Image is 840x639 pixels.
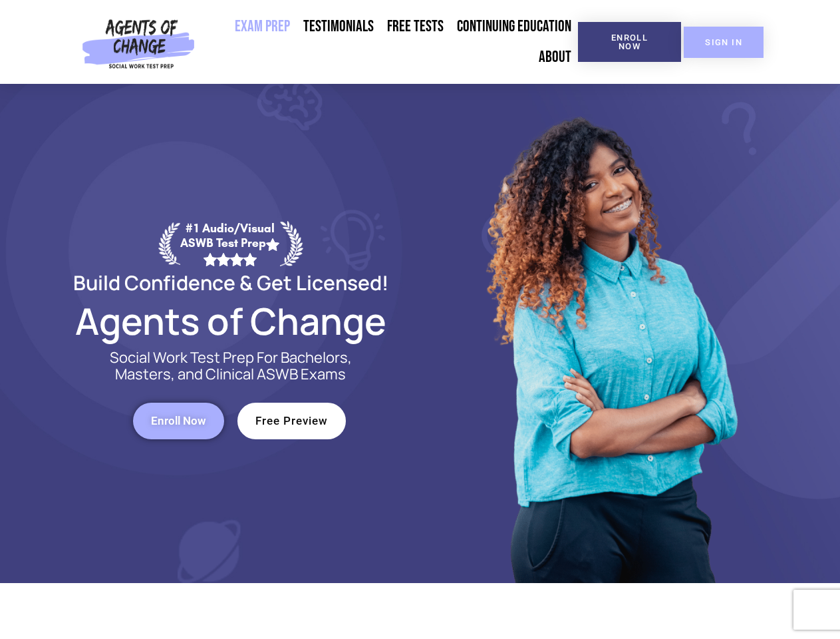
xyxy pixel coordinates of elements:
[599,33,660,51] span: Enroll Now
[200,11,578,73] nav: Menu
[151,415,206,427] span: Enroll Now
[237,403,346,439] a: Free Preview
[94,349,367,383] p: Social Work Test Prep For Bachelors, Masters, and Clinical ASWB Exams
[133,403,224,439] a: Enroll Now
[684,27,764,58] a: SIGN IN
[41,306,420,336] h2: Agents of Change
[41,273,420,292] h2: Build Confidence & Get Licensed!
[380,11,450,42] a: Free Tests
[578,22,681,62] a: Enroll Now
[532,42,578,73] a: About
[705,38,742,47] span: SIGN IN
[180,221,280,266] div: #1 Audio/Visual ASWB Test Prep
[255,415,328,427] span: Free Preview
[477,84,743,583] img: Website Image 1 (1)
[297,11,380,42] a: Testimonials
[450,11,578,42] a: Continuing Education
[228,11,297,42] a: Exam Prep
